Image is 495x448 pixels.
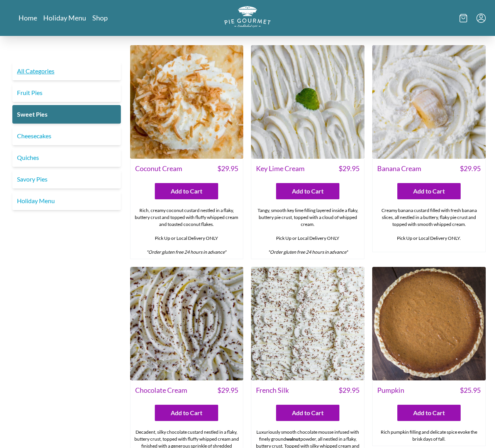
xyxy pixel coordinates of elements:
[224,6,271,27] img: logo
[43,13,86,22] a: Holiday Menu
[373,204,485,252] div: Creamy banana custard filled with fresh banana slices, all nestled in a buttery, flaky pie crust ...
[286,436,300,442] strong: walnut
[155,405,218,421] button: Add to Cart
[171,187,202,196] span: Add to Cart
[256,385,289,395] span: French Silk
[92,13,108,22] a: Shop
[12,148,121,167] a: Quiches
[372,267,486,380] img: Pumpkin
[12,127,121,145] a: Cheesecakes
[460,163,481,174] span: $ 29.95
[12,83,121,102] a: Fruit Pies
[377,163,421,174] span: Banana Cream
[292,187,324,196] span: Add to Cart
[276,183,339,199] button: Add to Cart
[292,408,324,417] span: Add to Cart
[276,405,339,421] button: Add to Cart
[476,14,486,23] button: Menu
[130,45,244,159] img: Coconut Cream
[12,170,121,188] a: Savory Pies
[135,385,187,395] span: Chocolate Cream
[146,249,226,255] em: *Order gluten free 24 hours in advance*
[171,408,202,417] span: Add to Cart
[12,105,121,124] a: Sweet Pies
[413,187,445,196] span: Add to Cart
[377,385,404,395] span: Pumpkin
[135,163,182,174] span: Coconut Cream
[373,426,485,446] div: Rich pumpkin filling and delicate spice evoke the brisk days of fall.
[256,163,305,174] span: Key Lime Cream
[19,13,37,22] a: Home
[339,385,359,395] span: $ 29.95
[217,385,238,395] span: $ 29.95
[268,249,348,255] em: *Order gluten free 24 hours in advance*
[155,183,218,199] button: Add to Cart
[224,6,271,30] a: Logo
[397,183,461,199] button: Add to Cart
[372,45,486,159] img: Banana Cream
[12,62,121,80] a: All Categories
[251,267,364,380] img: French Silk
[251,204,364,259] div: Tangy, smooth key lime filling layered inside a flaky, buttery pie crust, topped with a cloud of ...
[397,405,461,421] button: Add to Cart
[413,408,445,417] span: Add to Cart
[339,163,359,174] span: $ 29.95
[251,45,364,159] img: Key Lime Cream
[460,385,481,395] span: $ 25.95
[131,204,243,259] div: Rich, creamy coconut custard nestled in a flaky, buttery crust and topped with fluffy whipped cre...
[217,163,238,174] span: $ 29.95
[12,192,121,210] a: Holiday Menu
[130,267,244,380] img: Chocolate Cream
